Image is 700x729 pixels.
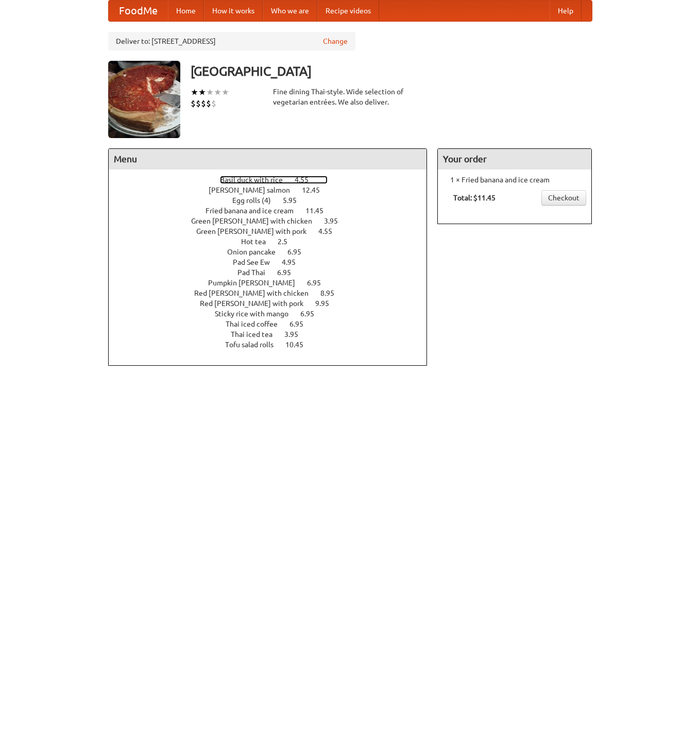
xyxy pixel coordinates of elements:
a: Thai iced coffee 6.95 [226,320,322,328]
li: ★ [198,87,206,98]
a: Sticky rice with mango 6.95 [215,310,333,318]
b: Total: $11.45 [453,194,496,202]
a: Tofu salad rolls 10.45 [225,341,322,349]
span: Green [PERSON_NAME] with chicken [191,217,322,225]
a: Home [168,1,204,21]
a: Onion pancake 6.95 [227,248,320,256]
span: 6.95 [307,279,331,287]
a: Pumpkin [PERSON_NAME] 6.95 [208,279,340,287]
a: How it works [204,1,263,21]
a: Thai iced tea 3.95 [231,330,317,338]
span: Hot tea [241,238,276,246]
span: Tofu salad rolls [225,341,284,349]
div: Deliver to: [STREET_ADDRESS] [108,32,355,50]
a: Hot tea 2.5 [241,238,306,246]
a: Change [323,36,348,46]
span: 4.95 [282,258,306,266]
span: Onion pancake [227,248,286,256]
span: Fried banana and ice cream [206,207,304,215]
div: Fine dining Thai-style. Wide selection of vegetarian entrées. We also deliver. [273,87,428,107]
span: Egg rolls (4) [232,196,281,205]
span: Red [PERSON_NAME] with chicken [194,289,319,297]
li: $ [201,98,206,109]
li: 1 × Fried banana and ice cream [443,175,586,185]
a: Red [PERSON_NAME] with pork 9.95 [200,299,348,308]
span: 5.95 [283,196,307,205]
span: 6.95 [287,248,312,256]
span: 11.45 [305,207,334,215]
a: Basil duck with rice 4.55 [220,176,328,184]
h4: Menu [109,149,427,169]
h4: Your order [438,149,591,169]
span: 6.95 [289,320,314,328]
li: $ [196,98,201,109]
a: Red [PERSON_NAME] with chicken 8.95 [194,289,353,297]
a: Checkout [541,190,586,206]
span: Basil duck with rice [220,176,293,184]
span: 6.95 [277,268,301,277]
span: 6.95 [300,310,325,318]
a: Fried banana and ice cream 11.45 [206,207,343,215]
span: 10.45 [285,341,314,349]
span: Pad See Ew [233,258,280,266]
span: 2.5 [278,238,298,246]
span: Red [PERSON_NAME] with pork [200,299,314,308]
span: 3.95 [284,330,309,338]
span: 8.95 [320,289,345,297]
a: Recipe videos [317,1,379,21]
a: Green [PERSON_NAME] with chicken 3.95 [191,217,357,225]
span: 4.55 [318,227,343,235]
span: [PERSON_NAME] salmon [209,186,300,194]
li: ★ [191,87,198,98]
li: ★ [214,87,221,98]
span: Pumpkin [PERSON_NAME] [208,279,305,287]
li: $ [191,98,196,109]
span: Thai iced tea [231,330,283,338]
img: angular.jpg [108,61,180,138]
a: FoodMe [109,1,168,21]
a: Green [PERSON_NAME] with pork 4.55 [196,227,351,235]
a: Egg rolls (4) 5.95 [232,196,316,205]
span: 3.95 [324,217,348,225]
h3: [GEOGRAPHIC_DATA] [191,61,592,81]
span: 12.45 [302,186,330,194]
span: 9.95 [315,299,339,308]
a: [PERSON_NAME] salmon 12.45 [209,186,339,194]
span: Thai iced coffee [226,320,288,328]
li: $ [206,98,211,109]
span: Green [PERSON_NAME] with pork [196,227,317,235]
span: Sticky rice with mango [215,310,299,318]
a: Pad Thai 6.95 [237,268,310,277]
a: Pad See Ew 4.95 [233,258,315,266]
span: Pad Thai [237,268,276,277]
a: Who we are [263,1,317,21]
span: 4.55 [295,176,319,184]
li: ★ [206,87,214,98]
a: Help [550,1,582,21]
li: ★ [221,87,229,98]
li: $ [211,98,216,109]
